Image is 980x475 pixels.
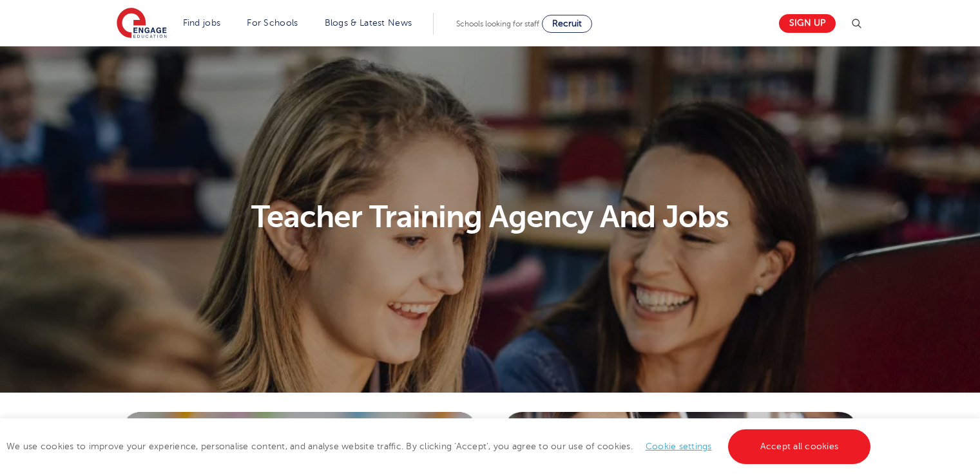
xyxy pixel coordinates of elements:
[117,8,167,40] img: Engage Education
[456,19,539,28] span: Schools looking for staff
[779,14,836,33] a: Sign up
[552,19,582,28] span: Recruit
[325,18,412,28] a: Blogs & Latest News
[542,15,592,33] a: Recruit
[6,442,874,451] span: We use cookies to improve your experience, personalise content, and analyse website traffic. By c...
[109,201,871,232] h1: Teacher Training Agency And Jobs
[183,18,221,28] a: Find jobs
[646,442,712,451] a: Cookie settings
[247,18,298,28] a: For Schools
[728,429,871,464] a: Accept all cookies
